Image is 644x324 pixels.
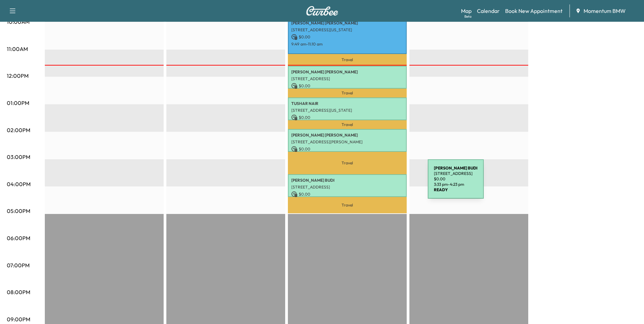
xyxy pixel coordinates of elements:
[7,45,28,53] p: 11:00AM
[291,132,403,138] p: [PERSON_NAME] [PERSON_NAME]
[291,114,403,121] p: $ 0.00
[7,72,29,80] p: 12:00PM
[584,7,626,15] span: Momentum BMW
[7,315,30,323] p: 09:00PM
[7,153,30,161] p: 03:00PM
[291,101,403,106] p: TUSHAR NAIR
[7,180,31,188] p: 04:00PM
[7,261,30,269] p: 07:00PM
[291,191,403,197] p: $ 0.00
[291,184,403,190] p: [STREET_ADDRESS]
[288,197,407,213] p: Travel
[7,234,30,242] p: 06:00PM
[306,6,338,16] img: Curbee Logo
[288,120,407,129] p: Travel
[505,7,563,15] a: Book New Appointment
[461,7,472,15] a: MapBeta
[291,34,403,40] p: $ 0.00
[7,126,30,134] p: 02:00PM
[477,7,500,15] a: Calendar
[291,108,403,113] p: [STREET_ADDRESS][US_STATE]
[291,76,403,82] p: [STREET_ADDRESS]
[291,139,403,145] p: [STREET_ADDRESS][PERSON_NAME]
[288,152,407,174] p: Travel
[7,18,30,26] p: 10:00AM
[7,288,30,296] p: 08:00PM
[291,178,403,183] p: [PERSON_NAME] BUDI
[291,69,403,75] p: [PERSON_NAME] [PERSON_NAME]
[464,14,472,19] div: Beta
[288,54,407,66] p: Travel
[7,99,29,107] p: 01:00PM
[291,20,403,26] p: [PERSON_NAME] [PERSON_NAME]
[291,146,403,152] p: $ 0.00
[291,41,403,47] p: 9:49 am - 11:10 am
[7,207,30,215] p: 05:00PM
[288,89,407,97] p: Travel
[291,83,403,89] p: $ 0.00
[291,27,403,33] p: [STREET_ADDRESS][US_STATE]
